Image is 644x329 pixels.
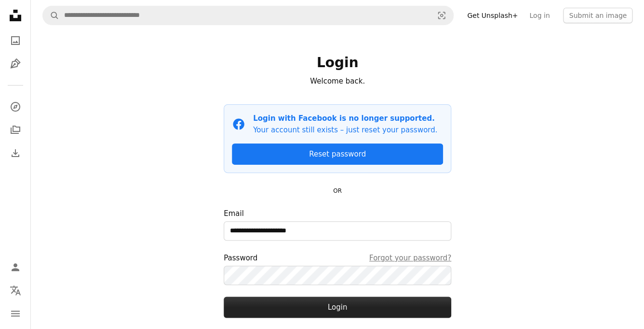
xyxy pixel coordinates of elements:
form: Find visuals sitewide [42,6,454,25]
button: Visual search [430,6,453,25]
button: Search Unsplash [43,6,59,25]
a: Collections [6,120,25,140]
div: Password [224,252,451,264]
a: Photos [6,31,25,50]
a: Forgot your password? [369,252,451,264]
a: Download History [6,143,25,163]
input: PasswordForgot your password? [224,266,451,285]
p: Your account still exists – just reset your password. [253,124,437,136]
button: Submit an image [563,8,632,23]
p: Login with Facebook is no longer supported. [253,113,437,124]
h1: Login [224,54,451,72]
a: Get Unsplash+ [461,8,523,23]
small: OR [333,187,342,194]
a: Explore [6,97,25,116]
a: Illustrations [6,54,25,73]
p: Welcome back. [224,75,451,87]
button: Menu [6,304,25,323]
button: Login [224,297,451,318]
input: Email [224,221,451,241]
a: Log in [523,8,555,23]
a: Home — Unsplash [6,6,25,27]
button: Language [6,281,25,300]
a: Log in / Sign up [6,257,25,277]
label: Email [224,208,451,241]
a: Reset password [232,143,443,165]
